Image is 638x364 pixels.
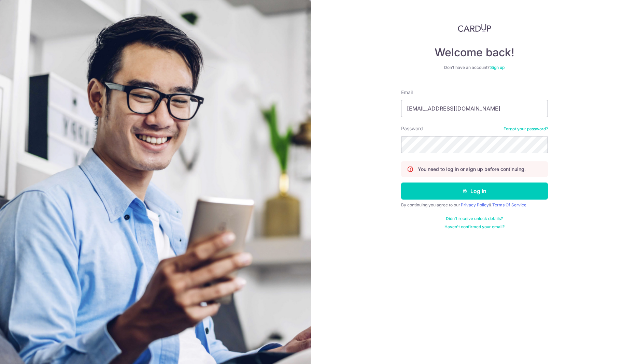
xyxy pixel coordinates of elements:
div: Don’t have an account? [401,65,548,70]
img: CardUp Logo [458,24,491,32]
label: Email [401,89,413,96]
button: Log in [401,183,548,200]
label: Password [401,125,423,132]
input: Enter your Email [401,100,548,117]
a: Didn't receive unlock details? [446,216,503,221]
a: Terms Of Service [492,202,526,207]
a: Privacy Policy [461,202,489,207]
a: Forgot your password? [504,126,548,132]
div: By continuing you agree to our & [401,202,548,208]
a: Sign up [490,65,505,70]
a: Haven't confirmed your email? [444,224,505,230]
p: You need to log in or sign up before continuing. [418,166,526,173]
h4: Welcome back! [401,46,548,59]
